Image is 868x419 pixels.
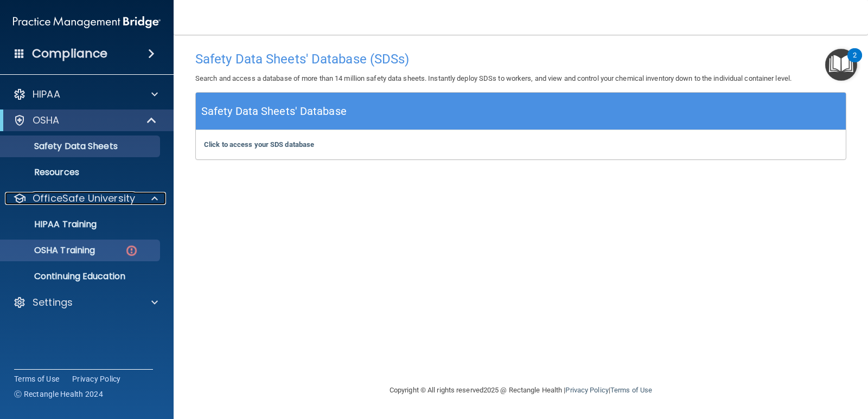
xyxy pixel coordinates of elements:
span: Ⓒ Rectangle Health 2024 [14,389,103,399]
a: OSHA [13,114,157,127]
p: OSHA Training [7,245,95,256]
h4: Compliance [32,46,107,61]
img: danger-circle.6113f641.png [125,244,138,257]
p: Safety Data Sheets [7,141,155,152]
div: 2 [853,55,857,69]
p: HIPAA Training [7,219,97,230]
h5: Safety Data Sheets' Database [201,102,347,121]
a: Settings [13,296,158,309]
button: Open Resource Center, 2 new notifications [825,49,857,81]
p: OSHA [33,114,60,127]
p: Settings [33,296,73,309]
p: Resources [7,167,155,178]
p: OfficeSafe University [33,192,135,205]
div: Copyright © All rights reserved 2025 @ Rectangle Health | | [323,373,719,408]
img: PMB logo [13,11,161,33]
p: Search and access a database of more than 14 million safety data sheets. Instantly deploy SDSs to... [195,72,846,85]
h4: Safety Data Sheets' Database (SDSs) [195,52,846,66]
a: Click to access your SDS database [204,140,314,149]
a: Privacy Policy [72,373,121,384]
a: Terms of Use [14,373,59,384]
p: Continuing Education [7,271,155,282]
a: HIPAA [13,88,158,101]
p: HIPAA [33,88,60,101]
a: Terms of Use [610,386,652,394]
a: Privacy Policy [565,386,608,394]
a: OfficeSafe University [13,192,158,205]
